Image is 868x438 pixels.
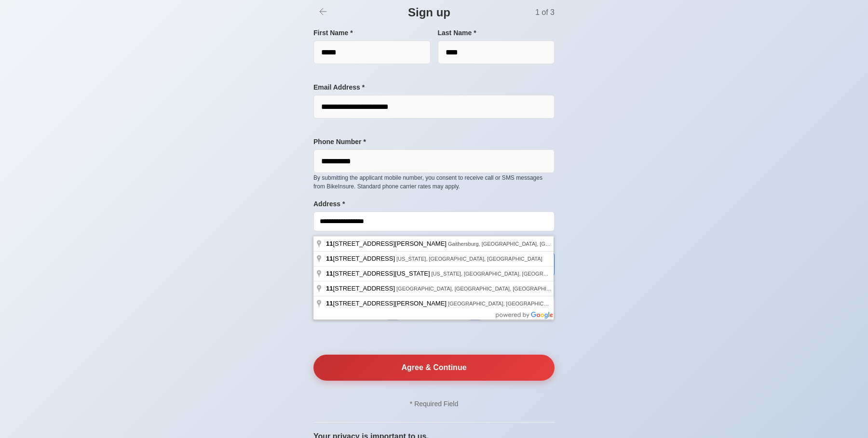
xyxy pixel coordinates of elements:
span: 11 [326,300,333,307]
span: [STREET_ADDRESS][US_STATE] [326,270,432,277]
button: Agree & Continue [313,355,555,381]
span: [US_STATE], [GEOGRAPHIC_DATA], [GEOGRAPHIC_DATA] [432,271,578,277]
span: [GEOGRAPHIC_DATA], [GEOGRAPHIC_DATA], [GEOGRAPHIC_DATA] [448,301,620,306]
span: [STREET_ADDRESS] [326,255,396,262]
label: Last Name * [438,29,555,37]
span: * Required Field [410,400,458,408]
span: [US_STATE], [GEOGRAPHIC_DATA], [GEOGRAPHIC_DATA] [396,256,542,262]
span: [GEOGRAPHIC_DATA], [GEOGRAPHIC_DATA], [GEOGRAPHIC_DATA] [396,286,568,292]
span: [STREET_ADDRESS][PERSON_NAME] [326,240,448,247]
span: 1 of 3 [535,8,555,16]
span: [STREET_ADDRESS] [326,285,396,292]
label: Phone Number * [313,138,555,146]
span: 11 [326,255,333,262]
span: [STREET_ADDRESS][PERSON_NAME] [326,300,448,307]
span: By submitting the applicant mobile number, you consent to receive call or SMS messages from BikeI... [313,174,542,190]
span: 11 [326,240,333,247]
label: Address * [313,200,555,208]
h1: Sign up [408,6,450,19]
span: Gaithersburg, [GEOGRAPHIC_DATA], [GEOGRAPHIC_DATA] [448,241,595,247]
span: 11 [326,285,333,292]
span: 11 [326,270,333,277]
label: First Name * [313,29,431,37]
label: Email Address * [313,83,555,91]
